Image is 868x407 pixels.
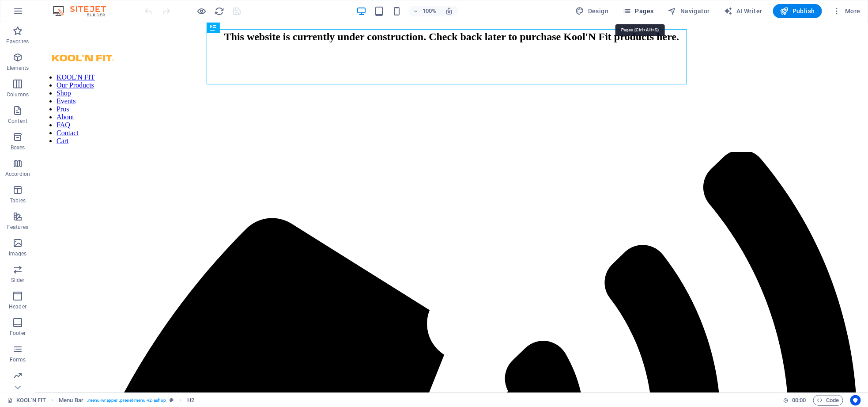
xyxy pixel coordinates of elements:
p: Content [8,118,27,125]
button: Code [813,395,843,406]
i: This element is a customizable preset [170,398,174,403]
button: Click here to leave preview mode and continue editing [196,6,207,16]
p: Elements [7,65,29,72]
span: Publish [780,7,815,15]
p: Tables [10,197,26,204]
p: Columns [7,91,29,98]
span: Pages [623,7,653,15]
span: Click to select. Double-click to edit [187,395,194,406]
p: Accordion [5,171,30,178]
span: More [833,7,860,15]
i: On resize automatically adjust zoom level to fit chosen device. [445,7,453,15]
a: Click to cancel selection. Double-click to open Pages [7,395,46,406]
button: More [829,4,864,18]
p: Favorites [6,38,29,45]
span: Code [817,395,839,406]
button: Navigator [664,4,713,18]
button: Design [572,4,612,18]
div: Design (Ctrl+Alt+Y) [572,4,612,18]
span: Click to select. Double-click to edit [59,395,83,406]
p: Footer [10,330,26,337]
p: Header [9,303,26,310]
p: Forms [10,356,26,363]
nav: breadcrumb [59,395,194,406]
span: AI Writer [724,7,762,15]
button: 100% [409,6,441,16]
p: Images [9,250,27,257]
button: Publish [773,4,822,18]
span: : [798,397,800,403]
span: Design [576,7,609,15]
button: Usercentrics [850,395,861,406]
button: reload [214,6,225,16]
i: Reload page [215,6,225,16]
span: . menu-wrapper .preset-menu-v2-ashop [87,395,166,406]
span: 00 00 [792,395,806,406]
button: AI Writer [721,4,766,18]
img: Editor Logo [51,6,117,16]
span: Navigator [668,7,710,15]
p: Boxes [11,144,25,151]
p: Slider [11,277,25,284]
h6: 100% [423,6,437,16]
h6: Session time [783,395,806,406]
p: Features [7,224,28,231]
button: Pages [619,4,657,18]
